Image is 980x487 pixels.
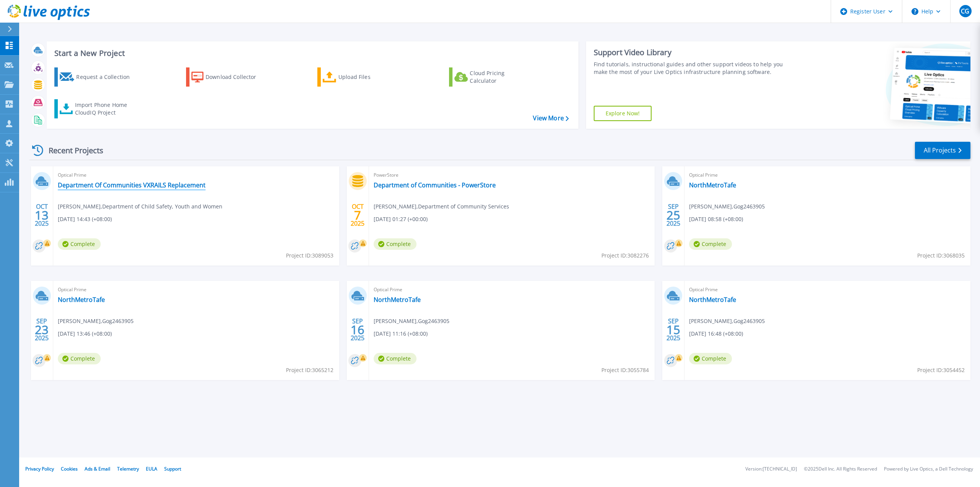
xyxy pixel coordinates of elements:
[75,101,135,116] div: Import Phone Home CloudIQ Project
[338,69,400,85] div: Upload Files
[915,142,970,159] a: All Projects
[804,467,877,472] li: © 2025 Dell Inc. All Rights Reserved
[689,285,966,294] span: Optical Prime
[689,317,765,325] span: [PERSON_NAME] , Gog2463905
[689,238,732,250] span: Complete
[58,317,134,325] span: [PERSON_NAME] , Gog2463905
[374,330,428,338] span: [DATE] 11:16 (+08:00)
[58,238,101,250] span: Complete
[374,285,650,294] span: Optical Prime
[34,316,49,344] div: SEP 2025
[374,215,428,223] span: [DATE] 01:27 (+00:00)
[374,171,650,179] span: PowerStore
[689,181,736,189] a: NorthMetroTafe
[58,353,101,364] span: Complete
[689,202,765,211] span: [PERSON_NAME] , Gog2463905
[58,330,112,338] span: [DATE] 13:46 (+08:00)
[58,215,112,223] span: [DATE] 14:43 (+08:00)
[917,366,965,374] span: Project ID: 3054452
[146,466,157,472] a: EULA
[58,296,105,303] a: NorthMetroTafe
[601,251,649,260] span: Project ID: 3082276
[689,296,736,303] a: NorthMetroTafe
[35,326,49,333] span: 23
[29,141,114,160] div: Recent Projects
[374,238,416,250] span: Complete
[34,201,49,229] div: OCT 2025
[350,316,365,344] div: SEP 2025
[470,69,531,85] div: Cloud Pricing Calculator
[449,67,534,87] a: Cloud Pricing Calculator
[354,212,361,218] span: 7
[666,212,680,218] span: 25
[206,69,267,85] div: Download Collector
[54,49,568,57] h3: Start a New Project
[61,466,78,472] a: Cookies
[374,296,421,303] a: NorthMetroTafe
[666,326,680,333] span: 15
[54,67,140,87] a: Request a Collection
[25,466,54,472] a: Privacy Policy
[961,8,969,14] span: CG
[164,466,181,472] a: Support
[884,467,973,472] li: Powered by Live Optics, a Dell Technology
[85,466,110,472] a: Ads & Email
[286,366,333,374] span: Project ID: 3065212
[374,317,449,325] span: [PERSON_NAME] , Gog2463905
[374,202,509,211] span: [PERSON_NAME] , Department of Community Services
[917,251,965,260] span: Project ID: 3068035
[58,285,335,294] span: Optical Prime
[689,215,743,223] span: [DATE] 08:58 (+08:00)
[58,181,206,189] a: Department Of Communities VXRAILS Replacement
[689,353,732,364] span: Complete
[317,67,403,87] a: Upload Files
[689,330,743,338] span: [DATE] 16:48 (+08:00)
[58,202,222,211] span: [PERSON_NAME] , Department of Child Safety, Youth and Women
[374,181,496,189] a: Department of Communities - PowerStore
[35,212,49,218] span: 13
[689,171,966,179] span: Optical Prime
[745,467,797,472] li: Version: [TECHNICAL_ID]
[666,316,681,344] div: SEP 2025
[186,67,271,87] a: Download Collector
[286,251,333,260] span: Project ID: 3089053
[594,48,792,57] div: Support Video Library
[58,171,335,179] span: Optical Prime
[533,115,568,122] a: View More
[374,353,416,364] span: Complete
[666,201,681,229] div: SEP 2025
[350,201,365,229] div: OCT 2025
[76,69,137,85] div: Request a Collection
[594,106,652,121] a: Explore Now!
[594,61,792,76] div: Find tutorials, instructional guides and other support videos to help you make the most of your L...
[117,466,139,472] a: Telemetry
[351,326,364,333] span: 16
[601,366,649,374] span: Project ID: 3055784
